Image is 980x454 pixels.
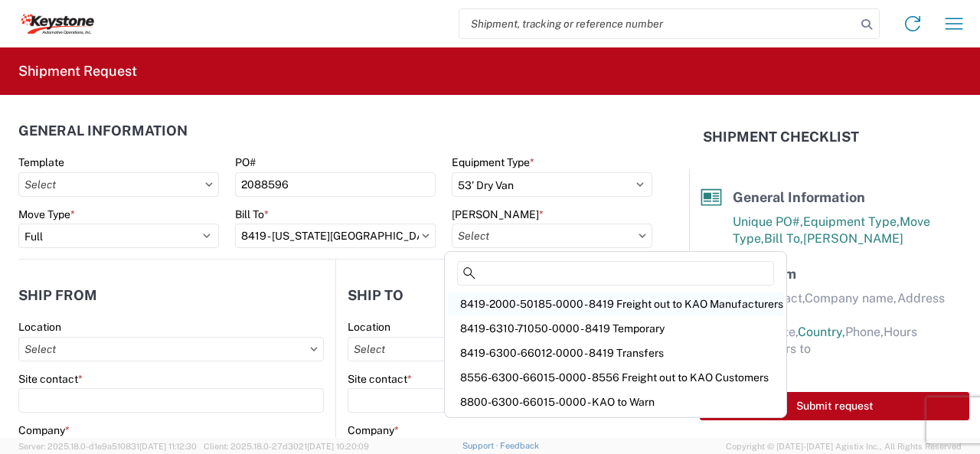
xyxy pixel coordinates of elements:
h2: Shipment Request [18,62,137,80]
span: Company name, [805,291,897,305]
label: [PERSON_NAME] [452,207,544,221]
div: 8419-2000-50185-0000 - 8419 Freight out to KAO Manufacturers [448,292,783,316]
label: Bill To [235,207,269,221]
span: General Information [733,189,865,205]
div: 8556-6300-66015-0000 - 8556 Freight out to KAO Customers [448,365,783,390]
input: Select [452,224,652,248]
span: Copyright © [DATE]-[DATE] Agistix Inc., All Rights Reserved [726,439,962,453]
label: Site contact [348,372,412,386]
label: Site contact [18,372,83,386]
input: Select [235,224,436,248]
label: Company [18,423,70,437]
div: 8419-6310-71050-0000 - 8419 Temporary [448,316,783,341]
span: [DATE] 10:20:09 [307,442,369,451]
label: Move Type [18,207,75,221]
span: Client: 2025.18.0-27d3021 [204,442,369,451]
input: Select [348,337,652,361]
input: Shipment, tracking or reference number [459,9,856,38]
input: Select [18,337,324,361]
span: Equipment Type, [803,214,900,229]
span: Server: 2025.18.0-d1e9a510831 [18,442,197,451]
h2: Ship to [348,288,403,303]
label: Template [18,155,64,169]
h2: General Information [18,123,188,139]
span: Phone, [845,325,884,339]
label: Company [348,423,399,437]
span: [DATE] 11:12:30 [139,442,197,451]
h2: Ship from [18,288,97,303]
a: Support [462,441,501,450]
a: Feedback [500,441,539,450]
label: Location [348,320,390,334]
span: Country, [798,325,845,339]
span: Bill To, [764,231,803,246]
input: Select [18,172,219,197]
span: [PERSON_NAME] [803,231,903,246]
label: PO# [235,155,256,169]
button: Submit request [700,392,969,420]
label: Location [18,320,61,334]
label: Equipment Type [452,155,534,169]
h2: Shipment Checklist [703,128,859,146]
div: 8419-6300-66012-0000 - 8419 Transfers [448,341,783,365]
div: 8800-6300-66015-0000 - KAO to Warn [448,390,783,414]
span: Unique PO#, [733,214,803,229]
